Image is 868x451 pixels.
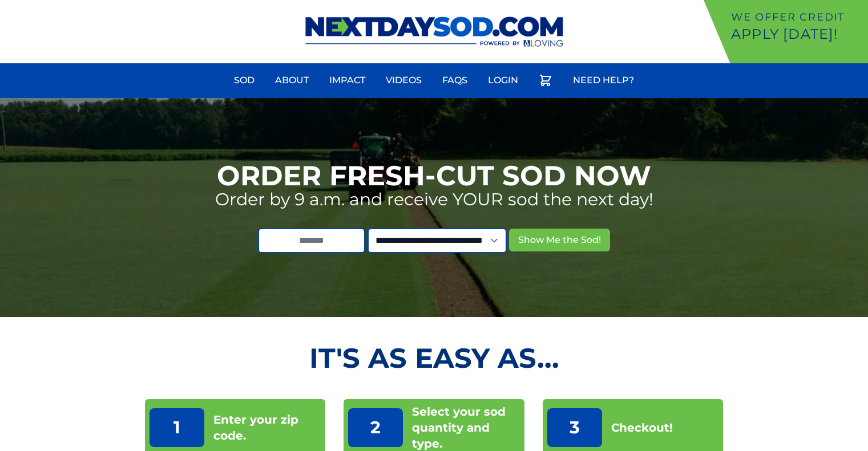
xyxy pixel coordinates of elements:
[268,67,316,94] a: About
[227,67,261,94] a: Sod
[547,408,602,447] p: 3
[150,408,204,447] p: 1
[509,229,610,251] button: Show Me the Sod!
[566,67,641,94] a: Need Help?
[145,344,724,372] h2: It's as Easy As...
[215,189,653,210] p: Order by 9 a.m. and receive YOUR sod the next day!
[731,25,863,43] p: Apply [DATE]!
[213,412,321,444] p: Enter your zip code.
[322,67,372,94] a: Impact
[435,67,474,94] a: FAQs
[611,420,673,436] p: Checkout!
[348,408,403,447] p: 2
[379,67,429,94] a: Videos
[731,9,863,25] p: We offer Credit
[217,162,651,189] h1: Order Fresh-Cut Sod Now
[481,67,525,94] a: Login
